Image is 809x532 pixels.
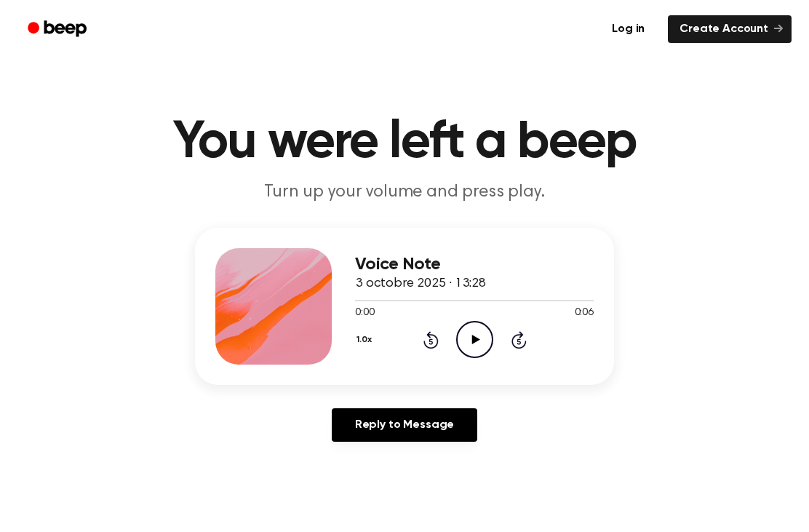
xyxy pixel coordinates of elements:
[332,408,477,442] a: Reply to Message
[355,255,594,274] h3: Voice Note
[355,277,485,290] span: 3 octobre 2025 · 13:28
[355,306,374,321] span: 0:00
[668,15,792,43] a: Create Account
[355,327,377,352] button: 1.0x
[575,306,594,321] span: 0:06
[125,180,684,205] p: Turn up your volume and press play.
[597,12,659,46] a: Log in
[32,116,777,169] h1: You were left a beep
[17,15,100,44] a: Beep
